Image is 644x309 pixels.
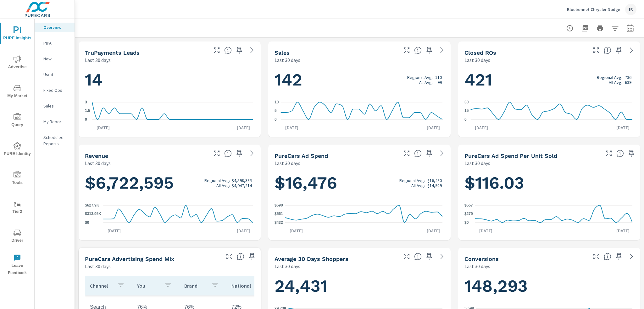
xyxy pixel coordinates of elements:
[414,253,422,260] span: A rolling 30 day total of daily Shoppers on the dealership website, averaged over the selected da...
[35,70,75,79] div: Used
[626,148,636,158] span: Save this to your personalized report
[614,251,624,262] span: Save this to your personalized report
[85,203,99,207] text: $627.9K
[2,84,32,100] span: My Market
[609,22,621,35] button: Apply Filters
[464,172,634,194] h1: $116.03
[609,80,622,85] p: All Avg:
[184,283,206,289] p: Brand
[464,69,634,91] h1: 421
[2,142,32,157] span: PURE Identity
[2,26,32,42] span: PURE Insights
[437,148,447,158] a: See more details in report
[232,178,252,183] p: $4,598,385
[407,75,433,80] p: Regional Avg:
[35,54,75,63] div: New
[85,262,111,270] p: Last 30 days
[464,275,634,297] h1: 148,293
[85,56,111,64] p: Last 30 days
[85,220,89,225] text: $0
[247,148,257,158] a: See more details in report
[464,152,557,159] h5: PureCars Ad Spend Per Unit Sold
[402,251,412,262] button: Make Fullscreen
[437,45,447,55] a: See more details in report
[464,256,499,262] h5: Conversions
[275,262,300,270] p: Last 30 days
[464,117,467,122] text: 0
[35,86,75,95] div: Fixed Ops
[224,251,234,262] button: Make Fullscreen
[85,212,101,216] text: $313.95K
[43,24,69,30] p: Overview
[275,220,283,225] text: $432
[92,124,114,131] p: [DATE]
[624,22,636,35] button: Select Date Range
[224,47,232,54] span: The number of truPayments leads.
[464,220,469,225] text: $0
[137,283,159,289] p: You
[411,183,425,188] p: All Avg:
[567,7,620,12] p: Bluebonnet Chrysler Dodge
[85,117,87,122] text: 0
[275,109,277,113] text: 5
[231,283,253,289] p: National
[35,23,75,32] div: Overview
[275,203,283,207] text: $690
[275,159,300,167] p: Last 30 days
[85,109,90,113] text: 1.5
[237,253,244,260] span: This table looks at how you compare to the amount of budget you spend per channel as opposed to y...
[275,117,277,122] text: 0
[464,109,469,113] text: 15
[437,80,442,85] p: 99
[281,124,303,131] p: [DATE]
[35,133,75,148] div: Scheduled Reports
[626,251,636,262] a: See more details in report
[234,148,244,158] span: Save this to your personalized report
[427,183,442,188] p: $14,929
[614,45,624,55] span: Save this to your personalized report
[399,178,425,183] p: Regional Avg:
[594,22,606,35] button: Print Report
[464,203,473,207] text: $557
[464,262,490,270] p: Last 30 days
[35,117,75,126] div: My Report
[0,19,34,279] div: nav menu
[419,80,433,85] p: All Avg:
[212,45,222,55] button: Make Fullscreen
[2,55,32,71] span: Advertise
[437,251,447,262] a: See more details in report
[604,253,611,260] span: The number of dealer-specified goals completed by a visitor. [Source: This data is provided by th...
[85,256,174,262] h5: PureCars Advertising Spend Mix
[43,71,69,78] p: Used
[85,172,254,194] h1: $6,722,595
[626,45,636,55] a: See more details in report
[234,45,244,55] span: Save this to your personalized report
[103,228,125,234] p: [DATE]
[402,45,412,55] button: Make Fullscreen
[43,40,69,46] p: PIPA
[275,172,444,194] h1: $16,476
[275,256,348,262] h5: Average 30 Days Shoppers
[591,45,601,55] button: Make Fullscreen
[597,75,622,80] p: Regional Avg:
[85,49,140,56] h5: truPayments Leads
[247,251,257,262] span: Save this to your personalized report
[464,100,469,104] text: 30
[2,113,32,129] span: Query
[464,49,496,56] h5: Closed ROs
[247,45,257,55] a: See more details in report
[43,56,69,62] p: New
[414,150,422,157] span: Total cost of media for all PureCars channels for the selected dealership group over the selected...
[35,101,75,111] div: Sales
[85,69,254,91] h1: 14
[85,159,111,167] p: Last 30 days
[2,200,32,215] span: Tier2
[43,119,69,125] p: My Report
[464,56,490,64] p: Last 30 days
[2,229,32,244] span: Driver
[470,124,492,131] p: [DATE]
[275,100,279,104] text: 10
[424,148,434,158] span: Save this to your personalized report
[604,148,614,158] button: Make Fullscreen
[216,183,230,188] p: All Avg:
